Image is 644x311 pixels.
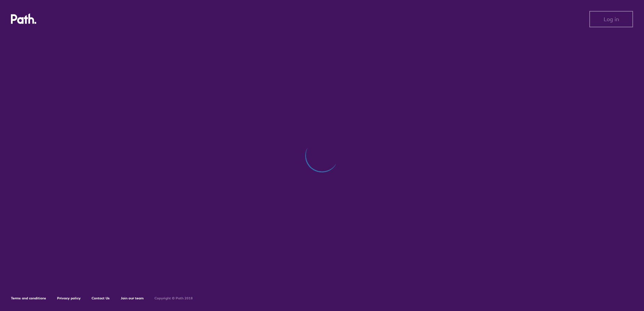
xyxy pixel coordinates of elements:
h6: Copyright © Path 2018 [155,296,193,300]
a: Privacy policy [57,296,81,300]
a: Terms and conditions [11,296,46,300]
button: Log in [589,11,633,27]
span: Log in [604,16,619,22]
a: Join our team [121,296,144,300]
a: Contact Us [92,296,110,300]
